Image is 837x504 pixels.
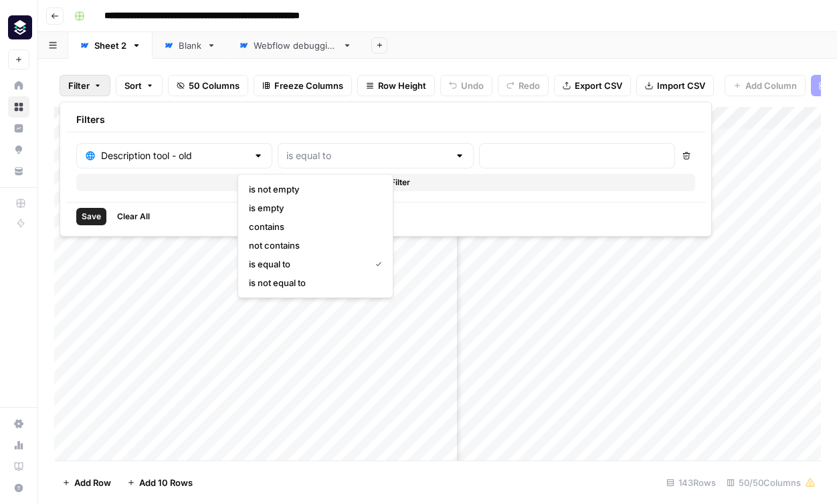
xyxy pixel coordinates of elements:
a: Settings [8,413,29,434]
a: Insights [8,118,29,139]
a: Usage [8,434,29,456]
button: Save [76,208,106,225]
div: 50/50 Columns [721,472,821,493]
span: Add Column [745,79,797,92]
button: Add Column [725,75,806,96]
button: Add Row [54,472,119,493]
span: Undo [461,79,484,92]
a: Learning Hub [8,456,29,477]
input: Description tool - old [101,149,248,162]
button: Help + Support [8,477,29,499]
span: is not empty [249,182,377,196]
div: Webflow debugging [254,39,337,52]
span: is not equal to [249,276,377,289]
a: Blank [153,32,227,59]
button: Add 10 Rows [119,472,201,493]
a: Your Data [8,160,29,182]
a: Home [8,75,29,96]
span: Clear All [117,211,150,223]
div: Filters [66,108,706,132]
button: Import CSV [636,75,714,96]
button: Workspace: Platformengineering.org [8,11,29,44]
button: Undo [440,75,492,96]
span: Add Row [74,476,111,489]
button: Export CSV [554,75,631,96]
div: Filter [60,102,712,237]
button: Clear All [112,208,155,225]
span: not contains [249,239,377,252]
button: Freeze Columns [254,75,352,96]
span: Filter [68,79,90,92]
a: Browse [8,96,29,118]
span: Sort [124,79,142,92]
span: is empty [249,201,377,215]
span: Add 10 Rows [139,476,193,489]
button: 50 Columns [168,75,248,96]
span: Freeze Columns [274,79,343,92]
a: Sheet 2 [68,32,153,59]
button: Redo [498,75,549,96]
button: Row Height [357,75,435,96]
button: Filter [60,75,110,96]
div: 143 Rows [661,472,721,493]
span: Save [82,211,101,223]
img: Platformengineering.org Logo [8,15,32,39]
button: Sort [116,75,163,96]
span: Export CSV [575,79,622,92]
a: Opportunities [8,139,29,160]
span: is equal to [249,257,365,271]
a: Webflow debugging [227,32,363,59]
div: Sheet 2 [94,39,126,52]
span: Row Height [378,79,426,92]
span: Redo [519,79,540,92]
div: Blank [179,39,201,52]
span: 50 Columns [189,79,240,92]
input: is equal to [286,149,449,162]
span: contains [249,220,377,233]
button: Add Filter [76,174,695,191]
span: Import CSV [657,79,705,92]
